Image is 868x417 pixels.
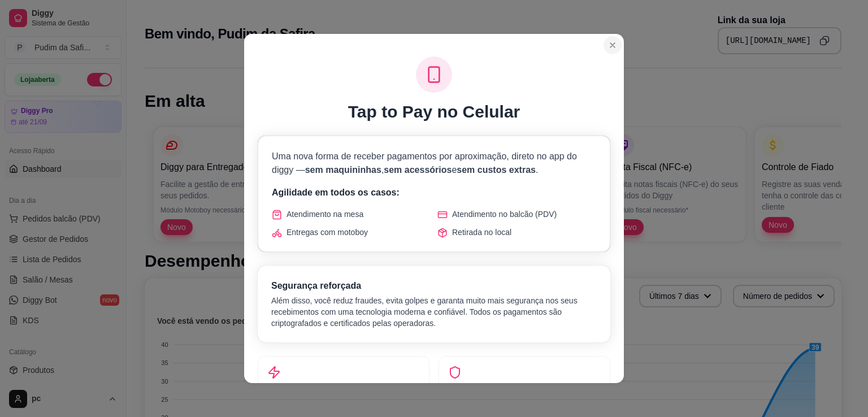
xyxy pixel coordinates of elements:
span: sem maquininhas [305,165,381,175]
p: Uma nova forma de receber pagamentos por aproximação, direto no app do diggy — , e . [272,150,596,177]
p: Além disso, você reduz fraudes, evita golpes e garanta muito mais segurança nos seus recebimentos... [271,295,597,329]
span: Atendimento no balcão (PDV) [452,208,557,220]
span: Retirada no local [452,227,511,238]
h1: Tap to Pay no Celular [348,102,520,122]
h3: Segurança reforçada [271,279,597,293]
p: Agilidade em todos os casos: [272,186,596,199]
button: Close [604,36,622,54]
span: sem custos extras [457,165,536,175]
span: Entregas com motoboy [287,227,368,238]
span: Atendimento na mesa [287,208,363,220]
span: sem acessórios [384,165,452,175]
